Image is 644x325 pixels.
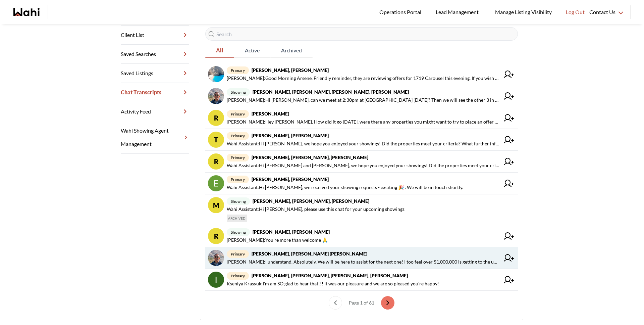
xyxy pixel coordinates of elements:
[252,176,329,182] strong: [PERSON_NAME], [PERSON_NAME]
[205,194,518,225] a: Mshowing[PERSON_NAME], [PERSON_NAME], [PERSON_NAME]Wahi Assistant:Hi [PERSON_NAME], please use th...
[121,26,189,45] a: Client List
[253,89,409,95] strong: [PERSON_NAME], [PERSON_NAME], [PERSON_NAME], [PERSON_NAME]
[227,118,500,126] span: [PERSON_NAME] : Hey [PERSON_NAME]. How did it go [DATE], were there any properties you might want...
[208,197,224,213] div: M
[227,183,463,191] span: Wahi Assistant : Hi [PERSON_NAME], we received your showing requests - exciting 🎉 . We will be in...
[329,296,342,310] button: previous page
[208,132,224,148] div: T
[121,45,189,64] a: Saved Searches
[227,132,249,140] span: primary
[381,296,394,310] button: next page
[227,66,249,74] span: primary
[227,154,249,161] span: primary
[436,8,481,16] span: Lead Management
[227,258,500,266] span: [PERSON_NAME] : I understand. Absolutely. We will be here to assist for the next one! I too feel ...
[205,43,234,57] span: All
[252,154,368,160] strong: [PERSON_NAME], [PERSON_NAME], [PERSON_NAME]
[270,43,313,57] span: Archived
[227,228,250,236] span: showing
[252,111,289,117] strong: [PERSON_NAME]
[121,64,189,83] a: Saved Listings
[252,251,367,257] strong: [PERSON_NAME], [PERSON_NAME] [PERSON_NAME]
[205,129,518,151] a: Tprimary[PERSON_NAME], [PERSON_NAME]Wahi Assistant:Hi [PERSON_NAME], we hope you enjoyed your sho...
[208,250,224,266] img: chat avatar
[270,43,313,58] button: Archived
[208,66,224,82] img: chat avatar
[227,110,249,118] span: primary
[208,88,224,104] img: chat avatar
[205,247,518,269] a: primary[PERSON_NAME], [PERSON_NAME] [PERSON_NAME][PERSON_NAME]:I understand. Absolutely. We will ...
[234,43,270,58] button: Active
[346,296,377,310] div: Page 1 of 61
[566,8,585,16] span: Log Out
[208,272,224,288] img: chat avatar
[227,74,500,82] span: [PERSON_NAME] : Good Morning Arsene. Friendly reminder, they are reviewing offers for 1719 Carous...
[234,43,270,57] span: Active
[205,43,234,58] button: All
[227,280,439,288] span: Kseniya Krasyuk : I’m am SO glad to hear that!!! It was our pleasure and we are so pleased you’re...
[493,8,554,16] span: Manage Listing Visibility
[227,140,500,148] span: Wahi Assistant : Hi [PERSON_NAME], we hope you enjoyed your showings! Did the properties meet you...
[205,63,518,85] a: primary[PERSON_NAME], [PERSON_NAME][PERSON_NAME]:Good Morning Arsene. Friendly reminder, they are...
[227,176,249,183] span: primary
[227,250,249,258] span: primary
[227,205,405,213] span: Wahi Assistant : Hi [PERSON_NAME], please use this chat for your upcoming showings
[13,8,40,16] a: Wahi homepage
[227,236,328,244] span: [PERSON_NAME] : You're more than welcome 🙏
[252,273,408,278] strong: [PERSON_NAME], [PERSON_NAME], [PERSON_NAME], [PERSON_NAME]
[227,272,249,280] span: primary
[205,27,518,41] input: Search
[227,88,250,96] span: showing
[121,102,189,121] a: Activity Feed
[253,198,369,204] strong: [PERSON_NAME], [PERSON_NAME], [PERSON_NAME]
[252,67,329,73] strong: [PERSON_NAME], [PERSON_NAME]
[252,133,329,138] strong: [PERSON_NAME], [PERSON_NAME]
[227,197,250,205] span: showing
[205,151,518,173] a: Rprimary[PERSON_NAME], [PERSON_NAME], [PERSON_NAME]Wahi Assistant:Hi [PERSON_NAME] and [PERSON_NA...
[205,107,518,129] a: Rprimary[PERSON_NAME][PERSON_NAME]:Hey [PERSON_NAME]. How did it go [DATE], were there any proper...
[208,175,224,191] img: chat avatar
[208,153,224,170] div: R
[205,291,518,315] nav: conversations pagination
[227,161,500,170] span: Wahi Assistant : Hi [PERSON_NAME] and [PERSON_NAME], we hope you enjoyed your showings! Did the p...
[379,8,424,16] span: Operations Portal
[227,96,500,104] span: [PERSON_NAME] : Hi [PERSON_NAME], can we meet at 2:30pm at [GEOGRAPHIC_DATA] [DATE]? Then we will...
[205,173,518,194] a: primary[PERSON_NAME], [PERSON_NAME]Wahi Assistant:Hi [PERSON_NAME], we received your showing requ...
[205,269,518,291] a: primary[PERSON_NAME], [PERSON_NAME], [PERSON_NAME], [PERSON_NAME]Kseniya Krasyuk:I’m am SO glad t...
[121,121,189,154] a: Wahi Showing Agent Management
[205,225,518,247] a: Rshowing[PERSON_NAME], [PERSON_NAME][PERSON_NAME]:You're more than welcome 🙏
[121,83,189,102] a: Chat Transcripts
[208,228,224,244] div: R
[253,229,330,235] strong: [PERSON_NAME], [PERSON_NAME]
[205,85,518,107] a: showing[PERSON_NAME], [PERSON_NAME], [PERSON_NAME], [PERSON_NAME][PERSON_NAME]:Hi [PERSON_NAME], ...
[208,110,224,126] div: R
[227,215,247,222] span: ARCHIVED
